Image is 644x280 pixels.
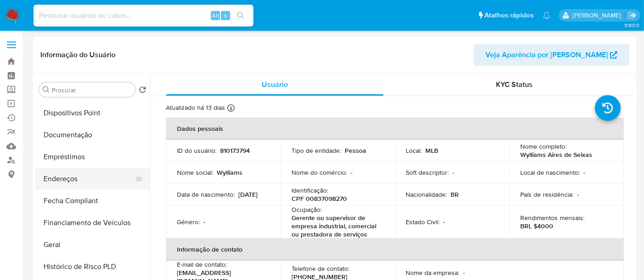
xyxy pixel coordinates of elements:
p: Wylliams [217,168,242,177]
p: E-mail de contato : [177,260,227,269]
span: s [224,11,227,20]
button: Veja Aparência por [PERSON_NAME] [473,44,629,66]
button: Endereços [35,168,143,190]
p: BRL $4000 [520,222,553,230]
span: Veja Aparência por [PERSON_NAME] [485,44,608,66]
button: Dispositivos Point [35,102,150,124]
p: Identificação : [292,186,328,194]
p: CPF 00837098270 [292,194,347,203]
span: Atalhos rápidos [484,11,534,20]
p: Rendimentos mensais : [520,214,584,222]
p: Atualizado há 13 dias [166,103,225,112]
p: Soft descriptor : [406,168,449,177]
p: - [204,218,205,226]
p: Wylliams Aires de Seixas [520,151,592,159]
a: Notificações [543,11,550,19]
p: Pessoa [345,146,366,155]
th: Dados pessoais [166,118,624,140]
p: Local : [406,146,422,155]
p: ID do usuário : [177,146,216,155]
button: Financiamento de Veículos [35,212,150,234]
p: - [577,190,579,199]
p: - [583,168,585,177]
span: Alt [212,11,219,20]
p: - [351,168,352,177]
p: MLB [426,146,439,155]
p: Gênero : [177,218,200,226]
p: [DATE] [238,190,258,199]
p: Nome social : [177,168,213,177]
button: search-icon [231,9,250,22]
span: Usuário [262,79,288,90]
h1: Informação do Usuário [40,50,116,59]
p: - [453,168,455,177]
p: Data de nascimento : [177,190,235,199]
button: Fecha Compliant [35,190,150,212]
p: Nome completo : [520,142,567,151]
input: Procurar [52,86,132,94]
p: País de residência : [520,190,573,199]
p: 810173794 [220,146,250,155]
input: Pesquise usuários ou casos... [33,10,253,22]
p: Gerente ou supervisor de empresa industrial, comercial ou prestadora de serviços [292,214,380,238]
button: Geral [35,234,150,256]
button: Documentação [35,124,150,146]
button: Empréstimos [35,146,150,168]
p: Ocupação : [292,205,322,214]
span: KYC Status [496,79,533,90]
p: Telefone de contato : [292,264,349,273]
p: Nome da empresa : [406,269,460,277]
button: Procurar [43,86,50,93]
p: Nome do comércio : [292,168,347,177]
p: - [444,218,446,226]
p: renato.lopes@mercadopago.com.br [572,11,624,20]
th: Informação de contato [166,238,624,260]
p: Local de nascimento : [520,168,580,177]
p: BR [451,190,459,199]
p: - [463,269,465,277]
button: Histórico de Risco PLD [35,256,150,278]
p: Nacionalidade : [406,190,447,199]
a: Sair [627,11,637,20]
button: Retornar ao pedido padrão [139,86,146,96]
p: Estado Civil : [406,218,440,226]
p: Tipo de entidade : [292,146,341,155]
